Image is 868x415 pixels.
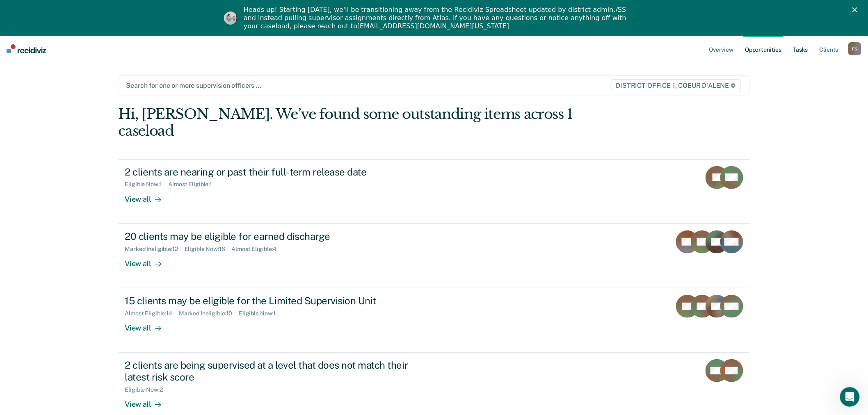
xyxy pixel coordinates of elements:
[119,288,750,353] a: 15 clients may be eligible for the Limited Supervision UnitAlmost Eligible:14Marked Ineligible:10...
[179,310,239,317] div: Marked Ineligible : 10
[848,42,861,55] button: FS
[125,181,169,188] div: Eligible Now : 1
[125,386,169,393] div: Eligible Now : 2
[848,42,861,55] div: F S
[7,44,46,53] img: Recidiviz
[119,159,750,224] a: 2 clients are nearing or past their full-term release dateEligible Now:1Almost Eligible:1View all
[119,106,624,139] div: Hi, [PERSON_NAME]. We’ve found some outstanding items across 1 caseload
[852,7,861,12] div: Close
[611,79,741,92] span: DISTRICT OFFICE 1, COEUR D'ALENE
[125,295,413,307] div: 15 clients may be eligible for the Limited Supervision Unit
[125,166,413,178] div: 2 clients are nearing or past their full-term release date
[185,246,232,253] div: Eligible Now : 16
[232,246,283,253] div: Almost Eligible : 4
[125,252,171,268] div: View all
[125,359,413,383] div: 2 clients are being supervised at a level that does not match their latest risk score
[125,230,413,242] div: 20 clients may be eligible for earned discharge
[743,36,783,62] a: Opportunities
[125,188,171,204] div: View all
[239,310,282,317] div: Eligible Now : 1
[818,36,840,62] a: Clients
[708,36,736,62] a: Overview
[125,317,171,333] div: View all
[169,181,219,188] div: Almost Eligible : 1
[119,224,750,288] a: 20 clients may be eligible for earned dischargeMarked Ineligible:12Eligible Now:16Almost Eligible...
[125,246,185,253] div: Marked Ineligible : 12
[224,11,237,25] img: Profile image for Kim
[244,6,631,30] div: Heads up! Starting [DATE], we'll be transitioning away from the Recidiviz Spreadsheet updated by ...
[792,36,810,62] a: Tasks
[125,310,179,317] div: Almost Eligible : 14
[125,393,171,409] div: View all
[840,387,860,407] iframe: Intercom live chat
[357,22,509,30] a: [EMAIL_ADDRESS][DOMAIN_NAME][US_STATE]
